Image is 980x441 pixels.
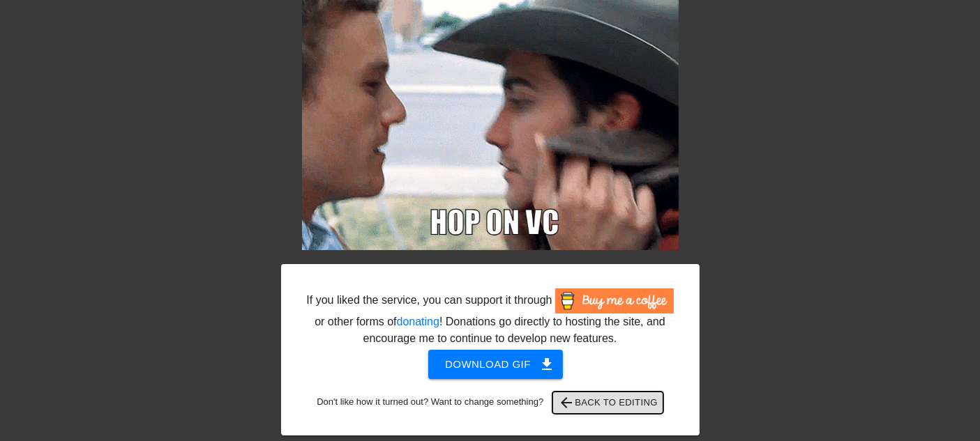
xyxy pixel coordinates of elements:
[558,394,575,411] span: arrow_back
[428,350,563,379] button: Download gif
[306,288,675,347] div: If you liked the service, you can support it through or other forms of ! Donations go directly to...
[303,392,678,414] div: Don't like how it turned out? Want to change something?
[445,355,546,373] span: Download gif
[552,392,663,414] button: Back to Editing
[558,394,658,411] span: Back to Editing
[555,288,674,314] img: Buy Me A Coffee
[417,357,563,369] a: Download gif
[538,356,555,373] span: get_app
[397,316,439,327] a: donating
